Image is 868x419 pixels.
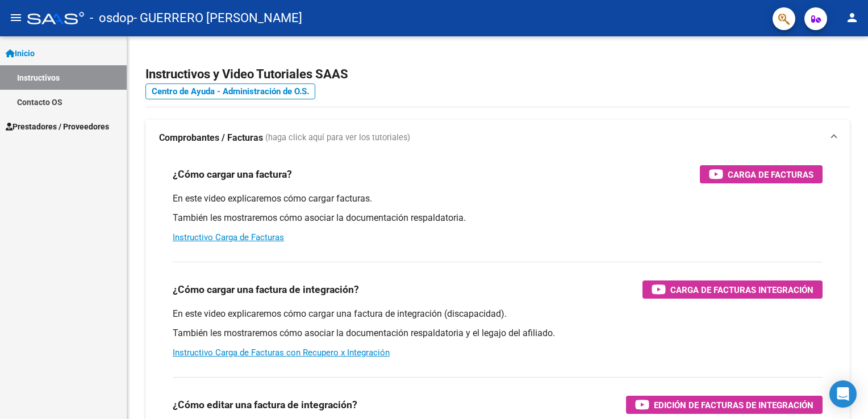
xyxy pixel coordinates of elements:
[173,192,823,205] p: En este video explicaremos cómo cargar facturas.
[173,347,390,358] a: Instructivo Carga de Facturas con Recupero x Integración
[173,232,284,242] a: Instructivo Carga de Facturas
[173,308,823,320] p: En este video explicaremos cómo cargar una factura de integración (discapacidad).
[829,380,857,408] div: Open Intercom Messenger
[145,120,850,156] mat-expansion-panel-header: Comprobantes / Facturas (haga click aquí para ver los tutoriales)
[159,132,263,144] strong: Comprobantes / Facturas
[173,327,823,340] p: También les mostraremos cómo asociar la documentación respaldatoria y el legajo del afiliado.
[642,280,823,299] button: Carga de Facturas Integración
[90,6,133,31] span: - osdop
[265,132,410,144] span: (haga click aquí para ver los tutoriales)
[626,396,823,414] button: Edición de Facturas de integración
[654,398,813,412] span: Edición de Facturas de integración
[145,64,850,85] h2: Instructivos y Video Tutoriales SAAS
[173,166,292,182] h3: ¿Cómo cargar una factura?
[670,283,813,297] span: Carga de Facturas Integración
[9,11,23,24] mat-icon: menu
[700,165,823,183] button: Carga de Facturas
[6,120,109,133] span: Prestadores / Proveedores
[845,11,859,24] mat-icon: person
[173,212,823,224] p: También les mostraremos cómo asociar la documentación respaldatoria.
[6,47,35,60] span: Inicio
[145,83,315,99] a: Centro de Ayuda - Administración de O.S.
[173,282,359,298] h3: ¿Cómo cargar una factura de integración?
[173,397,357,413] h3: ¿Cómo editar una factura de integración?
[728,167,813,182] span: Carga de Facturas
[133,6,302,31] span: - GUERRERO [PERSON_NAME]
